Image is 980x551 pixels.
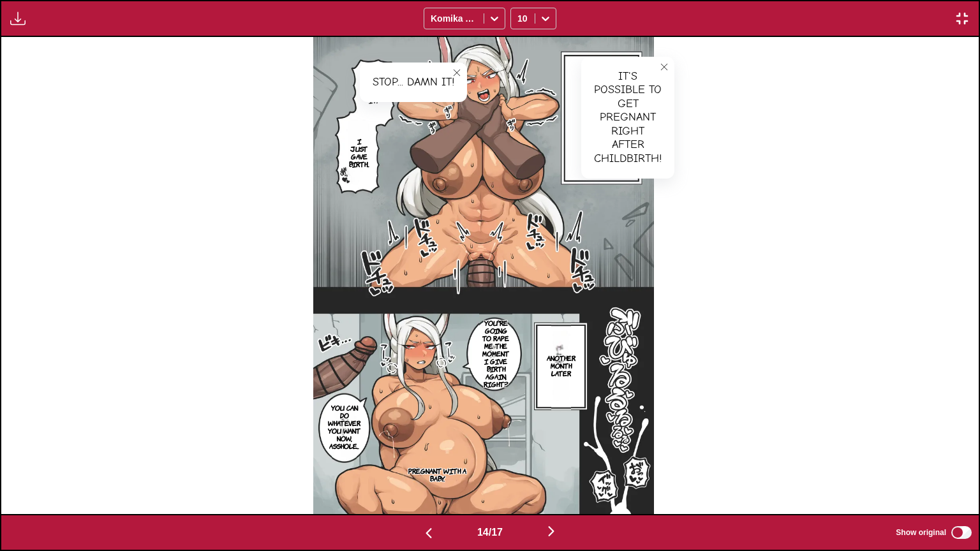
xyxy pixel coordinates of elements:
[10,11,26,26] img: Download translated images
[421,525,436,541] img: Previous page
[580,89,624,147] p: It's possible to get pregnant right after childbirth!
[544,524,559,539] img: Next page
[401,464,473,485] p: Pregnant with a baby.
[477,527,503,538] span: 14 / 17
[544,351,578,379] p: Another month later
[447,62,467,83] button: close-tooltip
[479,316,512,390] p: You're going to rape me the moment I give birth again, right?
[896,528,946,537] span: Show original
[360,62,467,102] div: Stop... Damn it!
[325,401,363,452] p: You can do whatever you want now, asshole...
[581,57,674,179] div: It's possible to get pregnant right after childbirth!
[345,135,373,170] p: I just gave birth...
[654,57,674,77] button: close-tooltip
[951,526,972,539] input: Show original
[412,457,464,478] p: Second delivery.
[313,37,655,514] img: Manga Panel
